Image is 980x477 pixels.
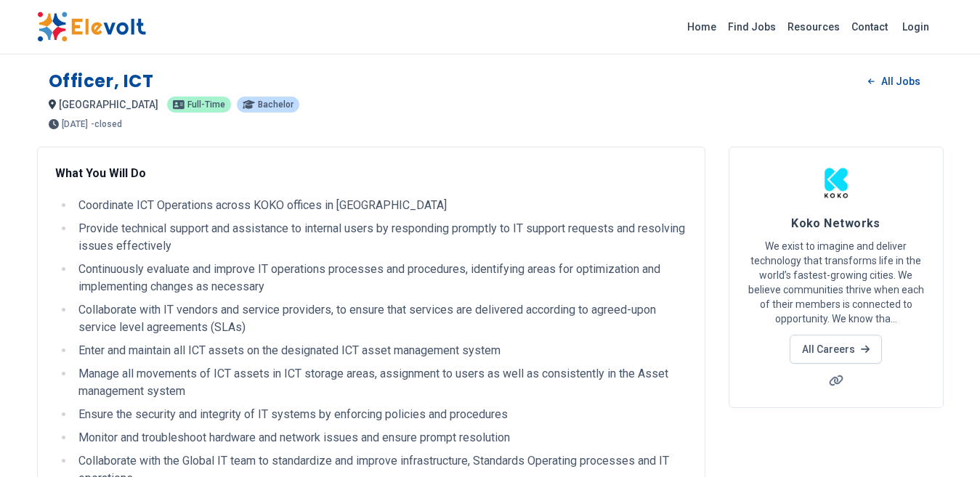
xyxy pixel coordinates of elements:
[857,70,931,92] a: All Jobs
[74,429,687,447] li: Monitor and troubleshoot hardware and network issues and ensure prompt resolution
[846,15,894,38] a: Contact
[74,197,687,214] li: Coordinate ICT Operations across KOKO offices in [GEOGRAPHIC_DATA]
[91,120,122,129] p: - closed
[74,220,687,255] li: Provide technical support and assistance to internal users by responding promptly to IT support r...
[74,301,687,336] li: Collaborate with IT vendors and service providers, to ensure that services are delivered accordin...
[791,216,880,230] span: Koko Networks
[894,12,938,41] a: Login
[55,166,146,180] strong: What You Will Do
[681,15,722,38] a: Home
[722,15,782,38] a: Find Jobs
[59,99,158,110] span: [GEOGRAPHIC_DATA]
[74,261,687,295] li: Continuously evaluate and improve IT operations processes and procedures, identifying areas for o...
[74,406,687,423] li: Ensure the security and integrity of IT systems by enforcing policies and procedures
[62,120,88,129] span: [DATE]
[187,100,225,109] span: Full-time
[782,15,846,38] a: Resources
[747,239,926,326] p: We exist to imagine and deliver technology that transforms life in the world’s fastest-growing ci...
[37,12,146,42] img: Elevolt
[74,365,687,400] li: Manage all movements of ICT assets in ICT storage areas, assignment to users as well as consisten...
[49,70,154,93] h1: Officer, ICT
[258,100,293,109] span: Bachelor
[74,342,687,359] li: Enter and maintain all ICT assets on the designated ICT asset management system
[818,165,854,201] img: Koko Networks
[790,335,882,364] a: All Careers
